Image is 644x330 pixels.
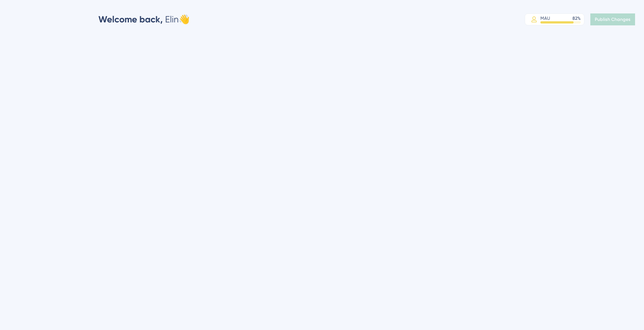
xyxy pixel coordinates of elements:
[590,13,635,25] button: Publish Changes
[98,13,190,25] div: Elin 👋
[540,15,550,21] div: MAU
[98,14,163,25] span: Welcome back,
[572,15,581,21] div: 82 %
[595,16,631,22] span: Publish Changes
